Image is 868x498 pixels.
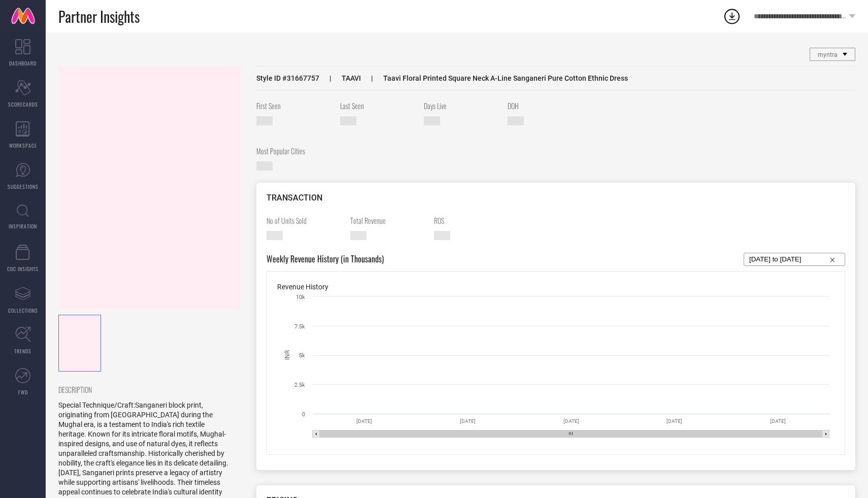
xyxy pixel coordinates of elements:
[266,231,283,240] span: —
[256,101,332,111] span: First Seen
[350,231,366,240] span: —
[294,382,305,388] text: 2.5k
[749,253,840,265] input: Select...
[350,215,426,226] span: Total Revenue
[299,352,305,359] text: 5k
[434,231,450,240] span: —
[256,74,319,82] span: Style ID # 31667757
[256,146,332,156] span: Most Popular Cities
[361,74,628,82] span: Taavi Floral Printed Square Neck A-Line Sanganeri Pure Cotton Ethnic Dress
[58,6,140,27] span: Partner Insights
[434,215,510,226] span: ROS
[284,350,291,360] text: INR
[508,101,584,111] span: DOH
[302,411,305,418] text: 0
[340,101,416,111] span: Last Seen
[14,347,31,355] span: TRENDS
[9,222,37,230] span: INSPIRATION
[424,101,500,111] span: Days Live
[9,142,37,149] span: WORKSPACE
[266,215,343,226] span: No of Units Sold
[508,116,524,125] span: —
[256,161,273,171] span: —
[256,116,273,125] span: [DATE]
[818,51,838,58] span: myntra
[563,418,579,424] text: [DATE]
[356,418,372,424] text: [DATE]
[294,323,305,330] text: 7.5k
[296,294,305,301] text: 10k
[266,193,845,203] div: TRANSACTION
[277,283,328,291] span: Revenue History
[266,253,384,266] span: Weekly Revenue History (in Thousands)
[319,74,361,82] span: TAAVI
[18,388,28,396] span: FWD
[723,7,741,25] div: Open download list
[424,116,440,125] span: —
[9,59,37,67] span: DASHBOARD
[8,183,39,190] span: SUGGESTIONS
[58,384,233,395] span: DESCRIPTION
[7,265,39,273] span: CDC INSIGHTS
[460,418,476,424] text: [DATE]
[770,418,786,424] text: [DATE]
[8,101,38,108] span: SCORECARDS
[8,307,38,314] span: COLLECTIONS
[340,116,356,125] span: [DATE]
[666,418,682,424] text: [DATE]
